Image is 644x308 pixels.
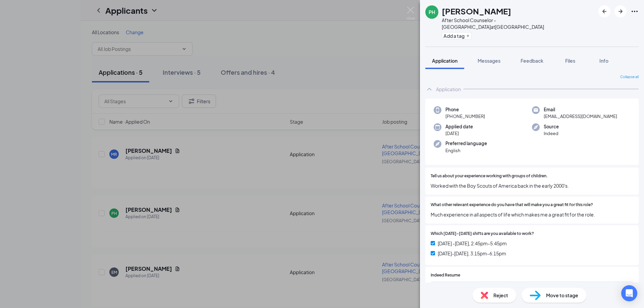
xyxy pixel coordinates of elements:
[614,5,627,17] button: ArrowRight
[445,140,487,147] span: Preferred language
[493,292,508,299] span: Reject
[431,202,593,208] span: What other relevant experience do you have that will make you a great fit for this role?
[445,130,473,137] span: [DATE]
[521,58,543,64] span: Feedback
[442,32,472,39] button: PlusAdd a tag
[445,113,485,120] span: [PHONE_NUMBER]
[442,17,595,30] div: After School Counselor - [GEOGRAPHIC_DATA] at [GEOGRAPHIC_DATA]
[616,7,625,15] svg: ArrowRight
[544,123,559,130] span: Source
[600,7,608,15] svg: ArrowLeftNew
[431,173,548,179] span: Tell us about your experience working with groups of children.
[445,123,473,130] span: Applied date
[620,74,639,80] span: Collapse all
[599,58,608,64] span: Info
[631,7,639,15] svg: Ellipses
[431,211,633,218] span: Much experience in all aspects of life which makes me a great fit for the role.
[445,106,485,113] span: Phone
[546,292,578,299] span: Move to stage
[432,58,458,64] span: Application
[544,106,617,113] span: Email
[621,285,637,301] div: Open Intercom Messenger
[565,58,575,64] span: Files
[598,5,610,17] button: ArrowLeftNew
[442,5,511,17] h1: [PERSON_NAME]
[431,272,460,279] span: Indeed Resume
[466,34,470,38] svg: Plus
[478,58,500,64] span: Messages
[438,250,506,257] span: [DATE]-[DATE], 3:15pm-6:15pm
[544,130,559,137] span: Indeed
[425,85,433,93] svg: ChevronUp
[438,240,507,247] span: [DATE] -[DATE], 2:45pm-5:45pm
[431,231,534,237] span: Which [DATE]-[DATE] shifts are you available to work?
[431,182,633,189] span: Worked with the Boy Scouts of America back in the early 2000's.
[429,9,435,15] div: PH
[544,113,617,120] span: [EMAIL_ADDRESS][DOMAIN_NAME]
[436,86,461,93] div: Application
[445,147,487,154] span: English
